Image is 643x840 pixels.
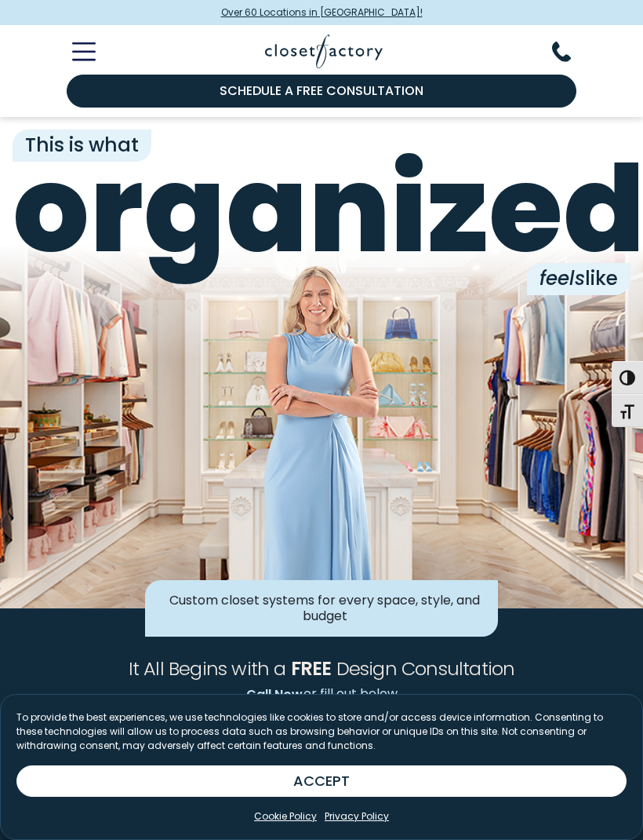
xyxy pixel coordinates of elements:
[145,580,498,637] div: Custom closet systems for every space, style, and budget
[325,809,389,824] a: Privacy Policy
[129,656,286,681] span: It All Begins with a
[67,75,576,108] a: Schedule a Free Consultation
[265,35,383,68] img: Closet Factory Logo
[254,809,317,824] a: Cookie Policy
[527,263,630,295] span: like
[221,5,423,20] span: Over 60 Locations in [GEOGRAPHIC_DATA]!
[291,656,332,681] span: FREE
[612,361,643,394] button: Toggle High Contrast
[552,42,590,62] button: Phone Number
[53,42,96,61] button: Toggle Mobile Menu
[13,149,630,269] span: organized
[16,710,627,753] p: To provide the best experiences, we use technologies like cookies to store and/or access device i...
[539,265,585,292] i: feels
[16,685,627,705] p: or fill out below
[245,685,303,705] a: Call Now
[612,394,643,427] button: Toggle Font size
[336,656,515,681] span: Design Consultation
[16,765,627,797] button: ACCEPT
